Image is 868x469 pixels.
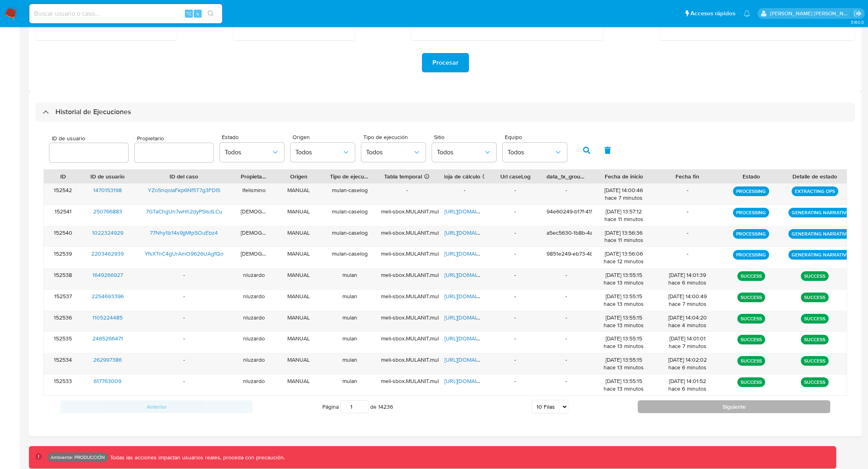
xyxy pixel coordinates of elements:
span: Accesos rápidos [690,9,735,18]
p: Ambiente: PRODUCCIÓN [51,456,105,459]
input: Buscar usuario o caso... [29,8,222,19]
a: Notificaciones [743,10,750,17]
p: Todas las acciones impactan usuarios reales, proceda con precaución. [108,454,285,461]
span: s [197,10,199,17]
span: 3.160.0 [851,19,864,25]
a: Salir [854,9,862,18]
span: ⌥ [186,10,192,17]
button: search-icon [203,8,219,19]
p: stella.andriano@mercadolibre.com [770,10,851,17]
